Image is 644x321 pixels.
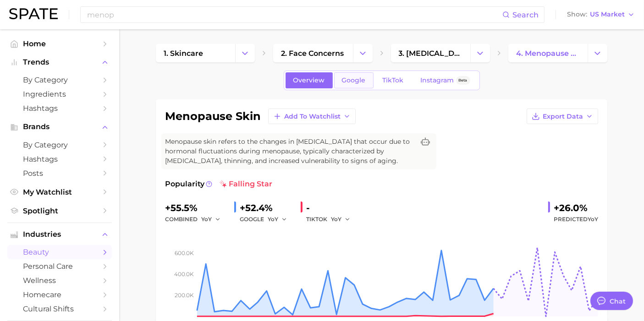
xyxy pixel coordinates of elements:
button: YoY [268,214,287,225]
span: Hashtags [23,104,96,113]
span: YoY [268,215,278,223]
button: Brands [7,120,112,134]
span: 2. face concerns [281,49,344,58]
button: Export Data [527,109,598,124]
span: personal care [23,262,96,271]
span: My Watchlist [23,188,96,196]
a: beauty [7,245,112,259]
span: 3. [MEDICAL_DATA] [399,49,462,58]
h1: menopause skin [165,111,261,122]
span: Home [23,39,96,48]
a: 4. menopause skin [508,44,588,62]
span: Hashtags [23,155,96,163]
span: 4. menopause skin [516,49,580,58]
span: YoY [201,215,212,223]
button: Add to Watchlist [268,109,356,124]
button: Change Category [235,44,255,62]
a: cultural shifts [7,302,112,316]
span: Posts [23,169,96,178]
a: Spotlight [7,204,112,218]
span: Menopause skin refers to the changes in [MEDICAL_DATA] that occur due to hormonal fluctuations du... [165,137,414,166]
span: Brands [23,123,96,131]
span: Search [512,11,539,19]
span: falling star [220,179,272,190]
span: 1. skincare [164,49,203,58]
a: Ingredients [7,87,112,101]
a: Hashtags [7,101,112,115]
span: cultural shifts [23,305,96,313]
a: homecare [7,288,112,302]
span: Predicted [554,214,598,225]
div: TIKTOK [306,214,357,225]
button: Change Category [353,44,373,62]
div: combined [165,214,227,225]
a: personal care [7,259,112,273]
a: 2. face concerns [273,44,352,62]
a: Overview [286,72,333,88]
span: Trends [23,58,96,66]
span: US Market [590,12,625,17]
span: YoY [588,216,598,223]
span: wellness [23,276,96,285]
span: Overview [293,76,325,84]
span: by Category [23,141,96,149]
div: +52.4% [240,201,293,215]
a: 3. [MEDICAL_DATA] [391,44,470,62]
button: YoY [201,214,221,225]
span: by Category [23,76,96,84]
span: Instagram [421,76,454,84]
img: falling star [220,180,227,188]
a: InstagramBeta [413,72,478,88]
a: Home [7,37,112,51]
input: Search here for a brand, industry, or ingredient [86,7,502,22]
span: Beta [459,76,468,84]
span: beauty [23,248,96,256]
a: by Category [7,138,112,152]
span: Ingredients [23,90,96,98]
a: Posts [7,166,112,180]
span: Popularity [165,179,204,190]
span: Google [342,76,366,84]
div: +26.0% [554,201,598,215]
a: Google [334,72,374,88]
a: Hashtags [7,152,112,166]
div: +55.5% [165,201,227,215]
a: wellness [7,273,112,288]
img: SPATE [9,8,58,19]
span: Export Data [543,113,583,120]
span: Add to Watchlist [284,113,341,120]
div: - [306,201,357,215]
button: Change Category [470,44,490,62]
button: Industries [7,228,112,241]
button: YoY [331,214,351,225]
a: by Category [7,73,112,87]
a: TikTok [375,72,412,88]
span: TikTok [383,76,404,84]
a: 1. skincare [156,44,235,62]
span: homecare [23,290,96,299]
span: Show [567,12,587,17]
span: Industries [23,230,96,239]
button: Trends [7,55,112,69]
button: ShowUS Market [565,9,637,21]
div: GOOGLE [240,214,293,225]
span: YoY [331,215,341,223]
button: Change Category [588,44,607,62]
span: Spotlight [23,207,96,215]
a: My Watchlist [7,185,112,199]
